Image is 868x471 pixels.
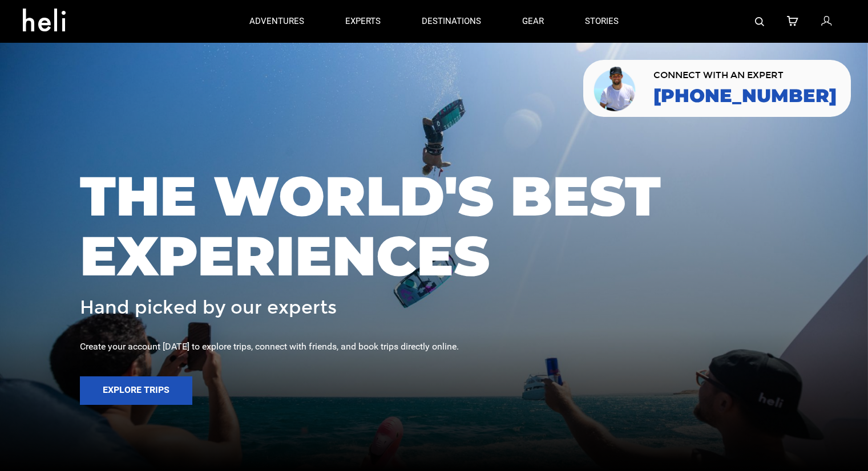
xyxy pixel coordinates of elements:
button: Explore Trips [80,376,192,405]
p: experts [345,15,381,27]
p: destinations [422,15,481,27]
span: THE WORLD'S BEST EXPERIENCES [80,166,788,286]
p: adventures [249,15,304,27]
img: search-bar-icon.svg [755,17,764,26]
div: Create your account [DATE] to explore trips, connect with friends, and book trips directly online. [80,340,788,354]
a: [PHONE_NUMBER] [653,86,837,106]
img: contact our team [592,64,639,112]
span: CONNECT WITH AN EXPERT [653,71,837,80]
span: Hand picked by our experts [80,298,337,318]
